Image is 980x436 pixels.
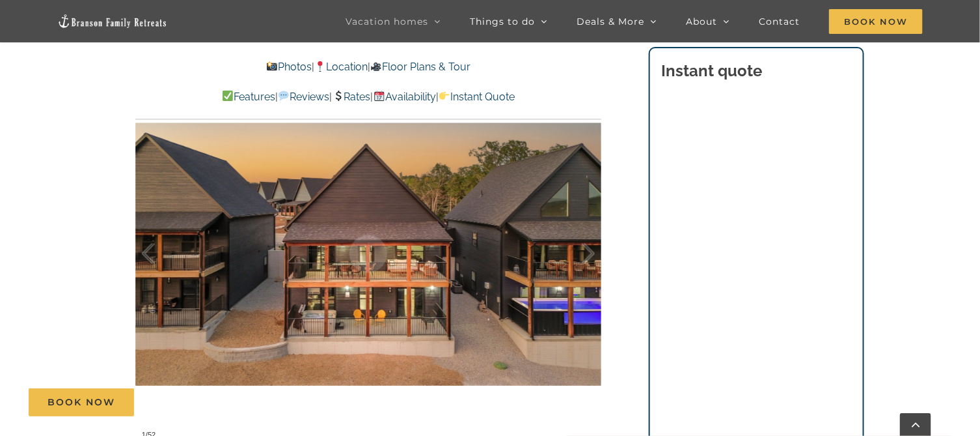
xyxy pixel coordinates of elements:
[371,61,381,72] img: 🎥
[267,61,277,72] img: 📸
[315,61,325,72] img: 📍
[759,17,800,26] span: Contact
[374,91,436,103] a: Availability
[374,91,385,101] img: 📆
[439,91,450,101] img: 👉
[439,91,515,103] a: Instant Quote
[135,89,601,106] p: | | | |
[279,91,289,101] img: 💬
[346,17,428,26] span: Vacation homes
[577,17,644,26] span: Deals & More
[332,91,370,103] a: Rates
[278,91,329,103] a: Reviews
[29,388,134,416] a: Book Now
[223,91,233,101] img: ✅
[57,14,167,28] img: Branson Family Retreats Logo
[135,59,601,76] p: | |
[266,61,312,73] a: Photos
[662,61,763,80] strong: Instant quote
[333,91,344,101] img: 💲
[222,91,275,103] a: Features
[686,17,717,26] span: About
[314,61,368,73] a: Location
[470,17,535,26] span: Things to do
[48,397,115,408] span: Book Now
[829,9,923,34] span: Book Now
[370,61,470,73] a: Floor Plans & Tour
